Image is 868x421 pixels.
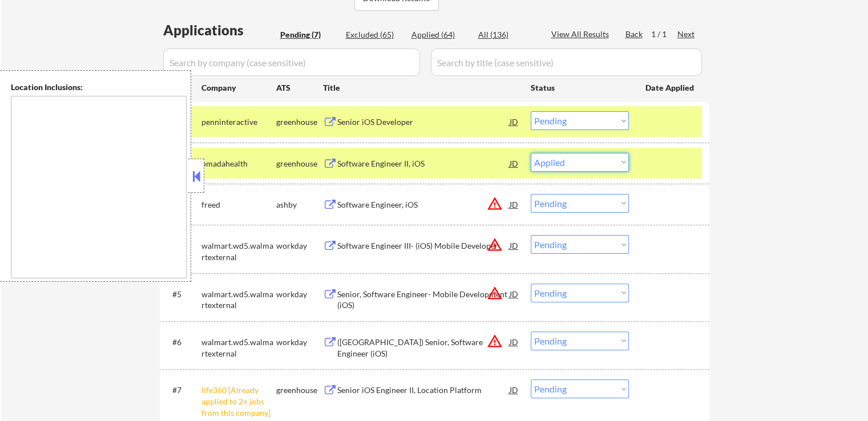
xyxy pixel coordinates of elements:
div: Applications [163,23,276,37]
div: Applied (64) [411,29,469,41]
div: Pending (7) [280,29,337,41]
div: Date Applied [645,82,696,94]
div: JD [508,331,520,352]
button: warning_amber [487,196,503,212]
div: penninteractive [201,116,276,128]
div: greenhouse [276,384,323,396]
div: walmart.wd5.walmartexternal [201,337,276,359]
div: workday [276,240,323,252]
div: JD [508,284,520,304]
input: Search by company (case sensitive) [163,48,420,76]
div: Location Inclusions: [11,82,187,93]
div: JD [508,194,520,214]
div: ([GEOGRAPHIC_DATA]) Senior, Software Engineer (iOS) [337,337,510,359]
div: workday [276,337,323,348]
div: JD [508,153,520,173]
div: Status [531,77,629,98]
div: workday [276,289,323,300]
div: JD [508,111,520,132]
div: #6 [172,337,192,348]
div: All (136) [478,29,535,41]
div: Excluded (65) [346,29,403,41]
div: Next [677,29,696,40]
div: JD [508,379,520,400]
div: walmart.wd5.walmartexternal [201,289,276,311]
div: ATS [276,82,323,94]
div: greenhouse [276,116,323,128]
div: Software Engineer III- (iOS) Mobile Developer [337,240,510,252]
div: Software Engineer, iOS [337,199,510,211]
button: warning_amber [487,285,503,301]
button: warning_amber [487,237,503,253]
div: walmart.wd5.walmartexternal [201,240,276,262]
div: 1 / 1 [651,29,677,40]
div: ashby [276,199,323,211]
div: Senior iOS Engineer II, Location Platform [337,384,510,396]
div: #7 [172,384,192,396]
input: Search by title (case sensitive) [431,48,702,76]
div: omadahealth [201,158,276,169]
div: Software Engineer II, iOS [337,158,510,169]
div: #5 [172,289,192,300]
div: greenhouse [276,158,323,169]
div: freed [201,199,276,211]
div: life360 [Already applied to 2+ jobs from this company] [201,384,276,418]
div: Senior, Software Engineer- Mobile Development (iOS) [337,289,510,311]
div: Back [625,29,644,40]
div: Senior iOS Developer [337,116,510,128]
div: JD [508,235,520,256]
div: View All Results [551,29,612,40]
button: warning_amber [487,333,503,349]
div: Title [323,82,520,94]
div: Company [201,82,276,94]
